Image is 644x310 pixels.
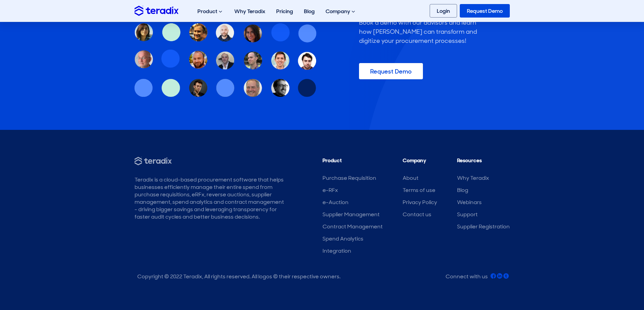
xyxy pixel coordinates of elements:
li: Product [323,157,383,168]
div: Connect with us [446,273,488,280]
a: e-RFx [323,187,338,194]
a: Why Teradix [457,174,489,181]
a: Login [430,4,457,18]
a: Teradix Twitter Account [503,273,509,280]
a: Spend Analytics [323,235,363,242]
li: Company [403,157,437,168]
div: Teradix is a cloud-based procurement software that helps businesses efficiently manage their enti... [135,176,285,221]
a: Contact us [403,211,431,218]
img: Teradix - Source Smarter [135,157,172,165]
a: Supplier Registration [457,223,510,230]
a: Terms of use [403,187,435,194]
div: Book a demo with our advisors and learn how [PERSON_NAME] can transform and digitize your procure... [359,18,481,46]
li: Resources [457,157,510,168]
a: Contract Management [323,223,383,230]
a: Blog [299,1,320,22]
a: Pricing [271,1,299,22]
a: Blog [457,187,468,194]
a: Support [457,211,478,218]
a: Privacy Policy [403,199,437,206]
a: e-Auction [323,199,349,206]
a: Integration [323,247,351,254]
a: Why Teradix [229,1,271,22]
a: Supplier Management [323,211,380,218]
a: Webinars [457,199,482,206]
a: About [403,174,419,181]
a: Request Demo [460,4,510,18]
div: Product [192,1,229,22]
a: Request Demo [359,63,423,79]
img: Teradix logo [135,6,178,16]
div: Copyright © 2022 Teradix, All rights reserved. All logos © their respective owners. [137,273,340,280]
a: Purchase Requisition [323,174,376,181]
iframe: Chatbot [599,265,635,301]
div: Company [320,1,362,22]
